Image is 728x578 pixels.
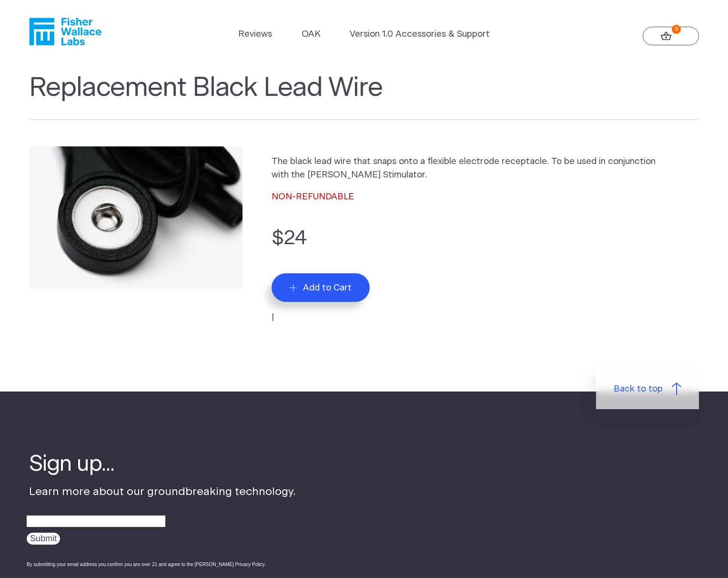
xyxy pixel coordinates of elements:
a: Back to top [596,369,699,409]
p: The black lead wire that snaps onto a flexible electrode receptacle. To be used in conjunction wi... [272,155,660,182]
img: Replacement Black Lead Wire [29,146,243,289]
p: $24 [272,224,698,254]
div: Learn more about our groundbreaking technology. [29,450,296,577]
a: Fisher Wallace [29,18,101,45]
a: Reviews [238,28,272,41]
h1: Replacement Black Lead Wire [29,72,699,120]
span: NON-REFUNDABLE [272,192,354,201]
span: Back to top [614,382,663,396]
span: Add to Cart [303,282,352,293]
a: OAK [302,28,321,41]
a: Version 1.0 Accessories & Support [350,28,490,41]
div: By submitting your email address you confirm you are over 21 and agree to the [PERSON_NAME] Priva... [27,561,296,568]
h4: Sign up... [29,450,296,479]
button: Add to Cart [272,273,369,302]
strong: 0 [672,25,681,34]
input: Submit [27,533,60,545]
a: 0 [643,27,699,46]
form: | [272,224,698,324]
